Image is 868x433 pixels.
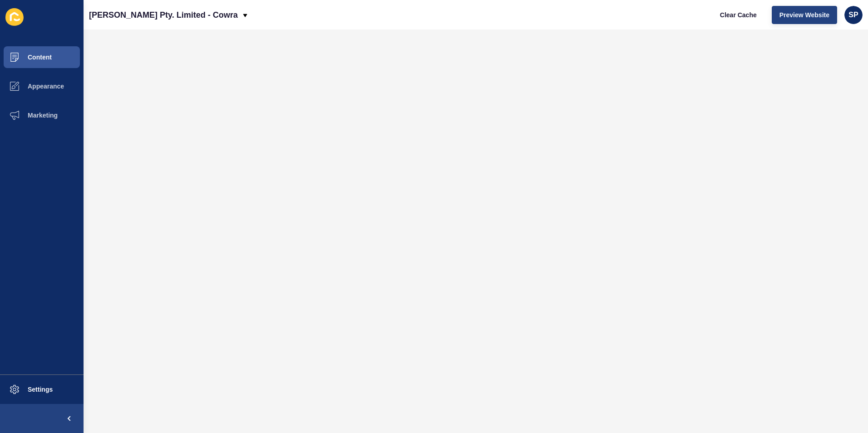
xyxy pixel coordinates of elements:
p: [PERSON_NAME] Pty. Limited - Cowra [89,4,238,26]
button: Preview Website [772,6,837,24]
span: Preview Website [779,10,829,20]
span: SP [848,10,858,20]
button: Clear Cache [712,6,764,24]
span: Clear Cache [720,10,757,20]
